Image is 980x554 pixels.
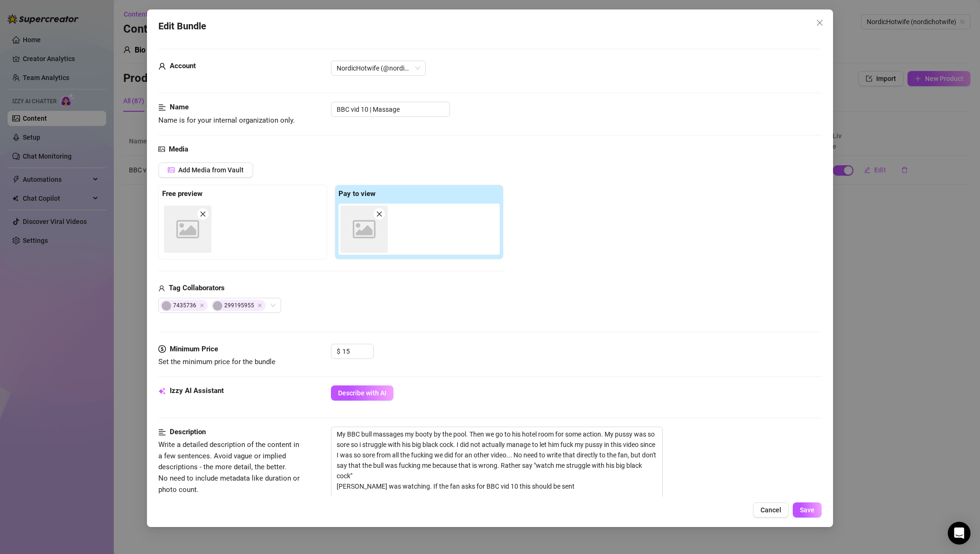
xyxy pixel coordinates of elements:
[753,502,789,518] button: Cancel
[168,167,174,173] span: picture
[331,427,662,514] textarea: My BBC bull massages my booty by the pool. Then we go to his hotel room for some action. My pussy...
[170,386,224,395] strong: Izzy AI Assistant
[162,189,202,198] strong: Free preview
[158,144,165,155] span: picture
[160,300,208,311] span: 7435736
[158,440,300,493] span: Write a detailed description of the content in a few sentences. Avoid vague or implied descriptio...
[158,162,253,178] button: Add Media from Vault
[170,428,206,436] strong: Description
[331,102,450,117] input: Enter a name
[948,522,971,545] div: Open Intercom Messenger
[158,61,166,72] span: user
[812,15,827,30] button: Close
[169,284,225,292] strong: Tag Collaborators
[170,345,218,353] strong: Minimum Price
[158,427,166,438] span: align-left
[211,300,266,311] span: 299195955
[793,502,822,518] button: Save
[170,103,189,111] strong: Name
[339,189,376,198] strong: Pay to view
[376,211,383,217] span: close
[200,211,206,217] span: close
[158,102,166,113] span: align-left
[158,116,295,125] span: Name is for your internal organization only.
[800,506,815,514] span: Save
[169,145,188,153] strong: Media
[158,19,206,34] span: Edit Bundle
[170,62,196,70] strong: Account
[812,19,827,27] span: Close
[158,344,166,355] span: dollar
[200,303,204,308] span: Close
[338,389,386,397] span: Describe with AI
[158,283,165,294] span: user
[816,19,824,27] span: close
[331,385,394,401] button: Describe with AI
[178,166,244,174] span: Add Media from Vault
[257,303,262,308] span: Close
[158,357,275,366] span: Set the minimum price for the bundle
[337,61,420,75] span: NordicHotwife (@nordichotwife)
[760,506,781,514] span: Cancel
